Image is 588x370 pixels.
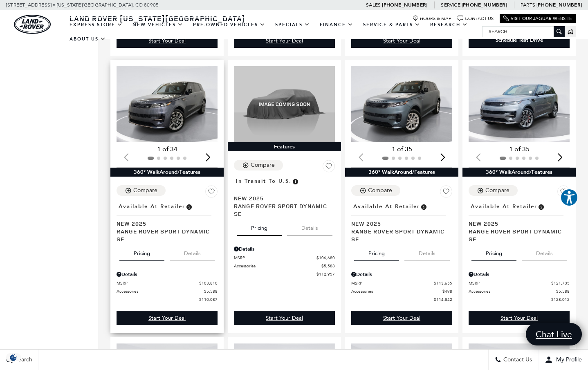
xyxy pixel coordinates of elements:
a: Accessories $5,588 [234,263,335,269]
button: Save Vehicle [323,160,335,175]
a: Start Your Deal [469,311,570,325]
a: Start Your Deal [117,311,218,325]
div: Next slide [202,148,213,166]
span: $103,810 [199,280,218,286]
aside: Accessibility Help Desk [560,188,578,208]
div: 1 of 35 [351,145,452,154]
span: My Profile [553,357,582,363]
span: Sales [366,2,381,8]
span: Accessories [351,288,442,294]
a: Hours & Map [413,16,451,22]
a: EXPRESS STORE [65,18,128,32]
div: 1 of 35 [469,145,570,154]
button: pricing tab [471,243,516,261]
a: $112,957 [234,271,335,277]
div: undefined - Range Rover Sport Dynamic SE [469,311,570,325]
div: Compare [251,161,275,169]
button: Save Vehicle [440,185,452,201]
button: Open user profile menu [539,350,588,370]
img: 2025 Land Rover Range Rover Sport Dynamic SE [234,66,335,142]
button: Save Vehicle [205,185,218,201]
div: Next slide [554,148,566,166]
span: $113,655 [434,280,452,286]
span: Land Rover [US_STATE][GEOGRAPHIC_DATA] [70,13,245,23]
span: Contact Us [501,357,532,363]
button: Save Vehicle [557,185,570,201]
span: MSRP [351,280,434,286]
a: In Transit to U.S.New 2025Range Rover Sport Dynamic SE [234,175,335,218]
span: MSRP [234,255,316,261]
div: 1 / 2 [469,66,570,142]
a: $110,087 [117,296,218,303]
section: Click to Open Cookie Consent Modal [4,353,23,362]
input: Search [483,27,564,36]
span: Service [441,2,460,8]
span: $5,588 [204,288,218,294]
a: [STREET_ADDRESS] • [US_STATE][GEOGRAPHIC_DATA], CO 80905 [6,2,159,8]
a: $114,842 [351,296,452,303]
button: Explore your accessibility options [560,188,578,206]
a: [PHONE_NUMBER] [536,2,582,8]
span: Range Rover Sport Dynamic SE [234,202,329,218]
span: $112,957 [316,271,335,277]
a: Accessories $498 [351,288,452,294]
button: Compare Vehicle [234,160,283,170]
a: Visit Our Jaguar Website [503,16,572,22]
a: Accessories $5,588 [117,288,218,294]
span: MSRP [469,280,551,286]
a: MSRP $106,680 [234,255,335,261]
span: Available at Retailer [353,202,420,211]
div: undefined - Range Rover Sport Dynamic SE [351,311,452,325]
a: Finance [315,18,358,32]
span: New 2025 [234,194,329,202]
a: New Vehicles [128,18,188,32]
span: Vehicle is in stock and ready for immediate delivery. Due to demand, availability is subject to c... [420,202,427,211]
a: $128,012 [469,296,570,303]
a: Research [425,18,473,32]
span: Accessories [117,288,204,294]
img: 2025 Land Rover Range Rover Sport Dynamic SE 1 [117,66,218,142]
button: pricing tab [354,243,399,261]
div: Compare [485,187,509,194]
a: Accessories $5,588 [469,288,570,294]
a: Available at RetailerNew 2025Range Rover Sport Dynamic SE [117,201,218,243]
span: Available at Retailer [471,202,537,211]
a: Available at RetailerNew 2025Range Rover Sport Dynamic SE [469,201,570,243]
a: MSRP $121,735 [469,280,570,286]
span: Vehicle is in stock and ready for immediate delivery. Due to demand, availability is subject to c... [537,202,545,211]
a: Land Rover [US_STATE][GEOGRAPHIC_DATA] [65,13,250,23]
a: land-rover [14,15,51,34]
span: Range Rover Sport Dynamic SE [351,227,446,243]
div: 1 / 2 [351,66,452,142]
span: Available at Retailer [119,202,185,211]
div: Features [228,142,341,151]
div: Pricing Details - Range Rover Sport Dynamic SE [351,271,452,278]
span: $5,588 [321,263,335,269]
span: In Transit to U.S. [236,177,292,186]
nav: Main Navigation [65,18,482,46]
span: $128,012 [551,296,570,303]
img: Opt-Out Icon [4,353,23,362]
a: MSRP $103,810 [117,280,218,286]
div: Pricing Details - Range Rover Sport Dynamic SE [469,271,570,278]
span: $106,680 [316,255,335,261]
span: Accessories [469,288,556,294]
a: Contact Us [458,16,494,22]
a: Pre-Owned Vehicles [188,18,270,32]
span: New 2025 [117,220,211,227]
span: Range Rover Sport Dynamic SE [469,227,563,243]
div: 360° WalkAround/Features [110,168,224,177]
span: $114,842 [434,296,452,303]
div: Pricing Details - Range Rover Sport Dynamic SE [117,271,218,278]
button: details tab [522,243,567,261]
span: Accessories [234,263,321,269]
a: [PHONE_NUMBER] [462,2,507,8]
img: 2025 Land Rover Range Rover Sport Dynamic SE 1 [469,66,570,142]
button: Compare Vehicle [117,185,166,196]
span: Chat Live [532,329,576,340]
div: undefined - Range Rover Sport Dynamic SE [117,311,218,325]
a: Start Your Deal [351,311,452,325]
span: $110,087 [199,296,218,303]
a: MSRP $113,655 [351,280,452,286]
div: 1 of 34 [117,145,218,154]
